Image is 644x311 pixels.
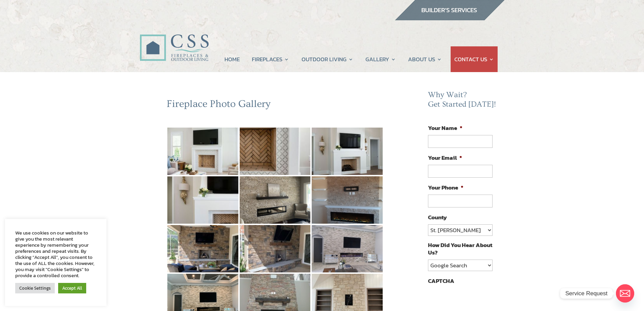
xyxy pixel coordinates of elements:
div: We use cookies on our website to give you the most relevant experience by remembering your prefer... [15,230,96,279]
img: 1 [167,128,238,175]
img: 8 [240,225,311,272]
img: 6 [312,176,383,224]
img: 5 [240,176,311,224]
label: Your Email [428,154,462,161]
label: How Did You Hear About Us? [428,241,492,256]
a: builder services construction supply [395,14,505,23]
img: 7 [167,225,238,272]
img: 9 [312,225,383,272]
a: Email [616,284,634,303]
label: CAPTCHA [428,277,454,285]
a: FIREPLACES [252,46,289,72]
img: CSS Fireplaces & Outdoor Living (Formerly Construction Solutions & Supply)- Jacksonville Ormond B... [140,16,209,65]
h2: Fireplace Photo Gallery [167,98,384,113]
label: County [428,214,447,221]
a: Accept All [58,283,86,293]
a: CONTACT US [454,46,494,72]
a: ABOUT US [408,46,442,72]
a: HOME [224,46,240,72]
img: 3 [312,128,383,175]
a: Cookie Settings [15,283,55,293]
img: 2 [240,128,311,175]
a: OUTDOOR LIVING [302,46,353,72]
label: Your Phone [428,184,463,191]
img: 4 [167,176,238,224]
h2: Why Wait? Get Started [DATE]! [428,90,498,112]
a: GALLERY [365,46,396,72]
label: Your Name [428,124,462,132]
